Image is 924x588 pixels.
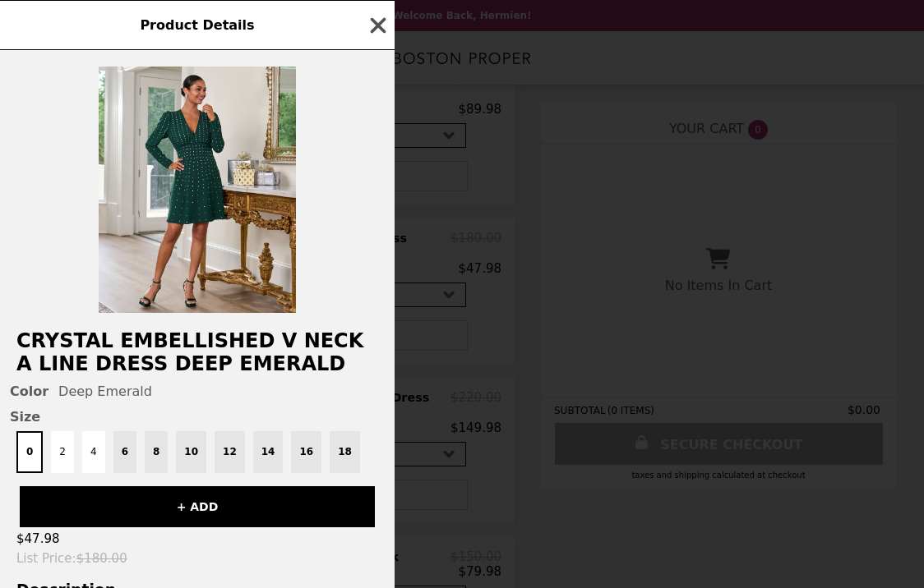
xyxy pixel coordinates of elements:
[76,551,127,566] span: $180.00
[10,384,49,399] span: Color
[10,409,385,425] span: Size
[10,384,385,399] div: Deep Emerald
[51,431,74,473] button: 2
[82,431,105,473] button: 4
[140,17,254,33] span: Product Details
[20,486,375,527] button: + ADD
[16,431,43,473] button: 0
[99,67,296,313] img: Deep Emerald / 0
